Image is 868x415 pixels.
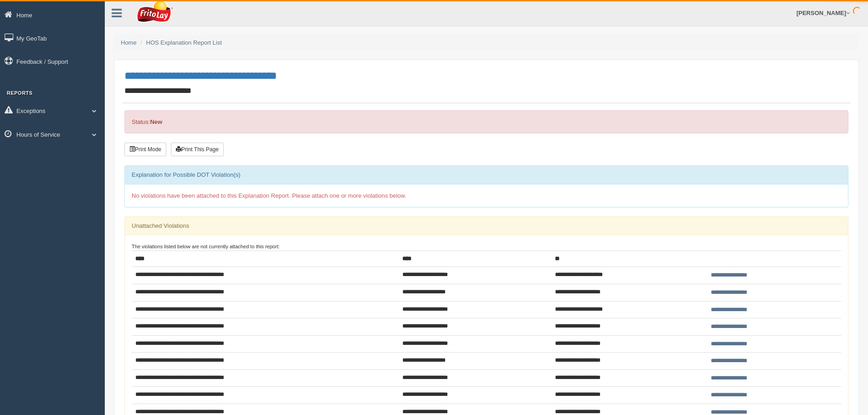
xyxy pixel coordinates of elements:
a: HOS Explanation Report List [146,39,222,46]
div: Explanation for Possible DOT Violation(s) [125,166,848,184]
strong: New [150,118,162,125]
small: The violations listed below are not currently attached to this report: [132,244,280,249]
a: Home [121,39,137,46]
div: Unattached Violations [125,217,848,235]
button: Print This Page [171,143,224,156]
span: No violations have been attached to this Explanation Report. Please attach one or more violations... [132,192,406,199]
button: Print Mode [124,143,166,156]
div: Status: [124,110,848,133]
